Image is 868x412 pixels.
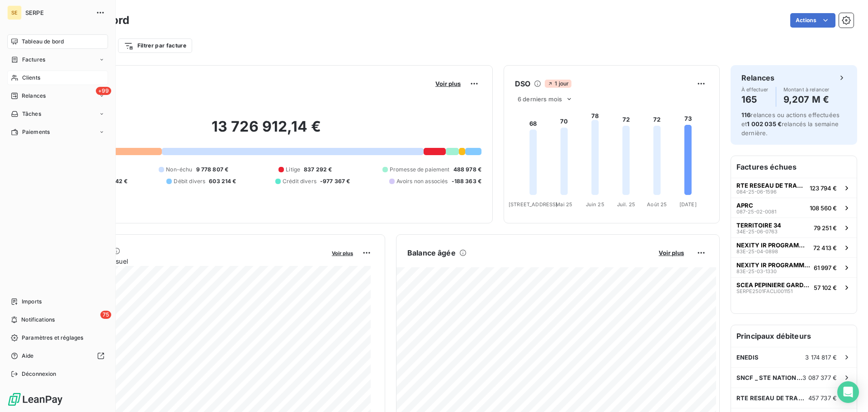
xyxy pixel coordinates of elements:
[731,237,857,257] button: NEXITY IR PROGRAMMES REGION SUD83E-25-04-089872 413 €
[320,177,350,185] span: -977 367 €
[736,394,808,402] span: RTE RESEAU DE TRANSPORT ELECTRICITE
[100,311,111,319] span: 75
[586,201,604,208] tspan: Juin 25
[332,250,353,256] span: Voir plus
[741,87,769,92] span: À effectuer
[802,374,837,381] span: 3 087 377 €
[7,5,22,20] div: SE
[22,92,46,100] span: Relances
[22,38,64,46] span: Tableau de bord
[51,256,325,266] span: Chiffre d'affaires mensuel
[736,222,781,229] span: TERRITOIRE 34
[509,201,557,208] tspan: [STREET_ADDRESS]
[7,349,108,363] a: Aide
[7,392,63,407] img: Logo LeanPay
[736,261,810,269] span: NEXITY IR PROGRAMMES REGION SUD
[736,281,810,289] span: SCEA PEPINIERE GARDOISE
[783,92,830,107] h4: 9,207 M €
[731,277,857,297] button: SCEA PEPINIERE GARDOISESERPE2501FACLI00115157 102 €
[329,249,356,257] button: Voir plus
[790,13,835,28] button: Actions
[810,204,837,212] span: 108 560 €
[736,269,777,274] span: 83E-25-03-1330
[808,394,837,402] span: 457 737 €
[805,354,837,361] span: 3 174 817 €
[407,247,456,258] h6: Balance âgée
[741,111,840,137] span: relances ou actions effectuées et relancés la semaine dernière.
[118,38,192,53] button: Filtrer par facture
[174,177,205,185] span: Débit divers
[736,374,802,381] span: SNCF _ STE NATIONALE
[22,110,41,118] span: Tâches
[814,264,837,271] span: 61 997 €
[22,334,83,342] span: Paramètres et réglages
[736,182,806,189] span: RTE RESEAU DE TRANSPORT ELECTRICITE
[545,80,571,88] span: 1 jour
[731,156,857,178] h6: Factures échues
[736,189,777,194] span: 084-25-06-1596
[304,166,332,174] span: 837 292 €
[166,166,192,174] span: Non-échu
[286,166,300,174] span: Litige
[813,244,837,251] span: 72 413 €
[51,118,481,145] h2: 13 726 912,14 €
[617,201,635,208] tspan: Juil. 25
[731,198,857,218] button: APRC087-25-02-0081108 560 €
[731,325,857,347] h6: Principaux débiteurs
[435,80,461,87] span: Voir plus
[814,284,837,291] span: 57 102 €
[196,166,229,174] span: 9 778 807 €
[209,177,236,185] span: 603 214 €
[736,229,778,234] span: 34E-25-06-0763
[396,177,448,185] span: Avoirs non associés
[747,120,782,128] span: 1 002 035 €
[656,249,687,257] button: Voir plus
[659,249,684,256] span: Voir plus
[453,166,481,174] span: 488 978 €
[741,92,769,107] h4: 165
[731,257,857,277] button: NEXITY IR PROGRAMMES REGION SUD83E-25-03-133061 997 €
[736,242,810,249] span: NEXITY IR PROGRAMMES REGION SUD
[25,9,90,16] span: SERPE
[390,166,450,174] span: Promesse de paiement
[679,201,697,208] tspan: [DATE]
[647,201,667,208] tspan: Août 25
[741,72,774,83] h6: Relances
[736,354,759,361] span: ENEDIS
[736,202,753,209] span: APRC
[283,177,316,185] span: Crédit divers
[21,316,55,324] span: Notifications
[518,95,562,103] span: 6 derniers mois
[837,381,859,403] div: Open Intercom Messenger
[731,218,857,237] button: TERRITOIRE 3434E-25-06-076379 251 €
[22,352,34,360] span: Aide
[810,185,837,192] span: 123 794 €
[22,74,40,82] span: Clients
[736,289,793,294] span: SERPE2501FACLI001151
[556,201,572,208] tspan: Mai 25
[22,370,57,378] span: Déconnexion
[22,56,45,64] span: Factures
[736,249,778,254] span: 83E-25-04-0898
[741,111,750,118] span: 116
[515,78,530,89] h6: DSO
[731,178,857,198] button: RTE RESEAU DE TRANSPORT ELECTRICITE084-25-06-1596123 794 €
[433,80,463,88] button: Voir plus
[452,177,482,185] span: -188 363 €
[736,209,776,214] span: 087-25-02-0081
[96,87,111,95] span: +99
[22,298,42,306] span: Imports
[22,128,50,136] span: Paiements
[814,224,837,232] span: 79 251 €
[783,87,830,92] span: Montant à relancer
